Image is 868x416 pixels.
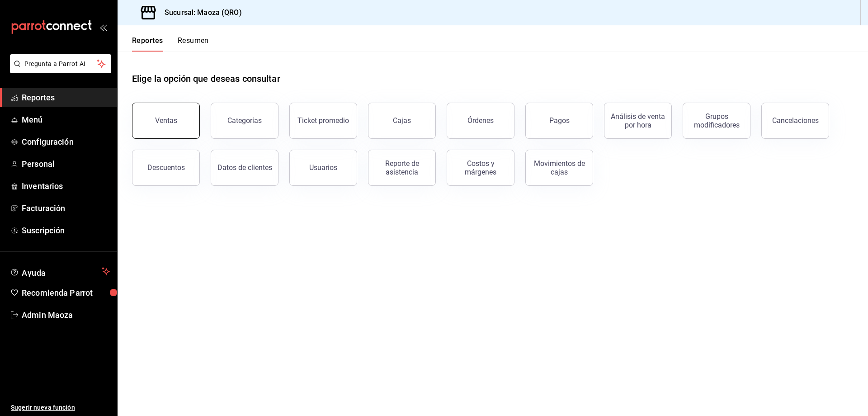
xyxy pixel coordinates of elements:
h3: Sucursal: Maoza (QRO) [157,7,242,18]
a: Pregunta a Parrot AI [6,66,111,75]
button: Resumen [178,36,209,52]
button: Ticket promedio [289,103,357,139]
button: Reportes [132,36,163,52]
button: Costos y márgenes [447,150,514,186]
button: Grupos modificadores [683,103,750,139]
div: Reporte de asistencia [374,159,430,176]
button: Categorías [211,103,278,139]
button: Órdenes [447,103,514,139]
span: Menú [22,113,110,126]
button: Movimientos de cajas [525,150,593,186]
div: Descuentos [147,163,185,172]
div: Cajas [393,116,411,125]
div: Cancelaciones [772,116,819,125]
h1: Elige la opción que deseas consultar [132,72,280,85]
span: Admin Maoza [22,309,110,321]
div: navigation tabs [132,36,209,52]
span: Pregunta a Parrot AI [24,59,97,69]
div: Movimientos de cajas [531,159,587,176]
div: Datos de clientes [217,163,272,172]
span: Inventarios [22,180,110,192]
span: Reportes [22,91,110,104]
div: Pagos [549,116,570,125]
button: Pagos [525,103,593,139]
span: Personal [22,158,110,170]
span: Ayuda [22,266,98,277]
button: Pregunta a Parrot AI [10,54,111,73]
div: Análisis de venta por hora [610,112,666,129]
button: Reporte de asistencia [368,150,436,186]
span: Recomienda Parrot [22,287,110,299]
div: Categorías [227,116,262,125]
div: Grupos modificadores [689,112,745,129]
span: Sugerir nueva función [11,403,110,412]
span: Configuración [22,136,110,148]
button: Cajas [368,103,436,139]
button: Usuarios [289,150,357,186]
button: Descuentos [132,150,200,186]
button: Datos de clientes [211,150,278,186]
span: Facturación [22,202,110,214]
div: Usuarios [309,163,337,172]
div: Órdenes [467,116,494,125]
span: Suscripción [22,224,110,236]
button: Ventas [132,103,200,139]
button: Análisis de venta por hora [604,103,672,139]
button: open_drawer_menu [99,24,107,31]
button: Cancelaciones [761,103,829,139]
div: Costos y márgenes [453,159,509,176]
div: Ventas [155,116,177,125]
div: Ticket promedio [297,116,349,125]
